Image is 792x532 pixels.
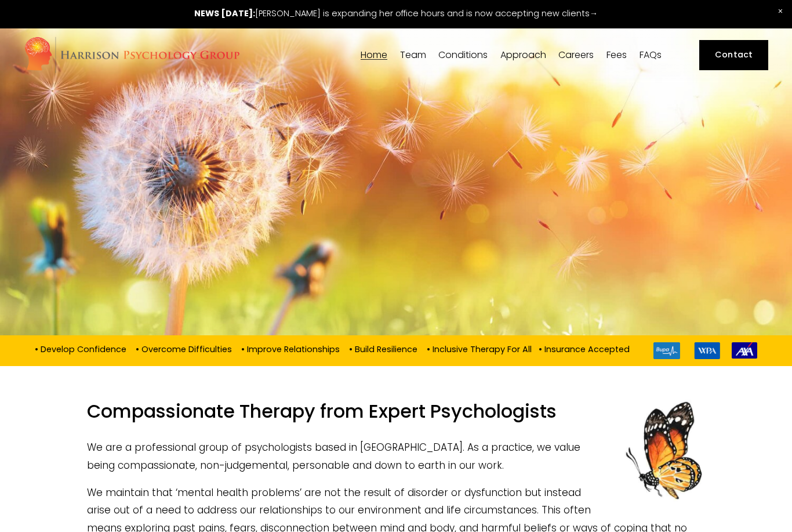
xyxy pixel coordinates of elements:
p: • Develop Confidence • Overcome Difficulties • Improve Relationships • Build Resilience • Inclusi... [35,342,630,355]
a: FAQs [640,49,662,60]
a: folder dropdown [400,49,426,60]
p: We are a professional group of psychologists based in [GEOGRAPHIC_DATA]. As a practice, we value ... [87,439,705,474]
span: Team [400,50,426,60]
a: Fees [606,49,627,60]
img: Harrison Psychology Group [24,36,240,74]
a: Careers [558,49,594,60]
h1: Compassionate Therapy from Expert Psychologists [87,400,705,429]
a: folder dropdown [500,49,546,60]
span: Approach [500,50,546,60]
a: Home [361,49,387,60]
span: Conditions [438,50,488,60]
a: folder dropdown [438,49,488,60]
a: Contact [699,40,768,71]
